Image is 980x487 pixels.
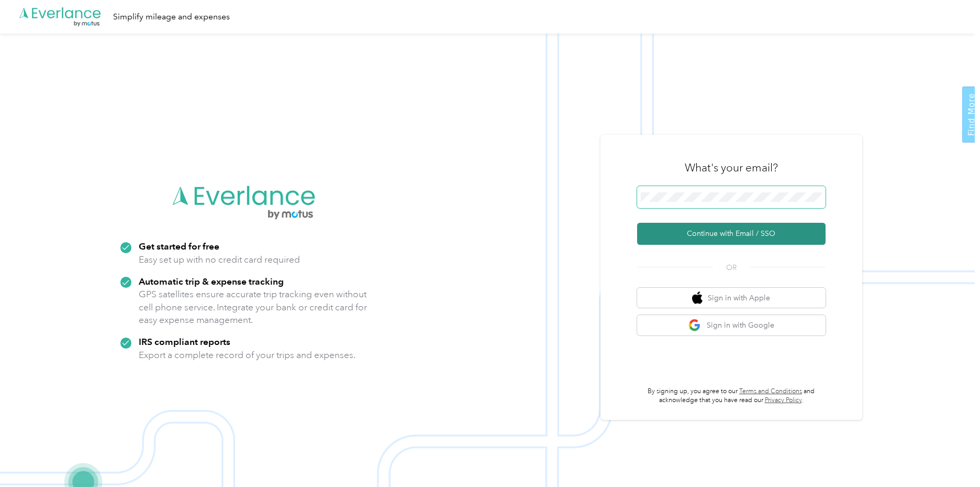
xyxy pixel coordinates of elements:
[139,276,284,287] strong: Automatic trip & expense tracking
[139,349,355,362] p: Export a complete record of your trips and expenses.
[685,160,778,175] h3: What's your email?
[113,10,230,24] div: Simplify mileage and expenses
[637,223,826,245] button: Continue with Email / SSO
[139,253,300,266] p: Easy set up with no credit card required
[765,396,802,404] a: Privacy Policy
[139,241,219,252] strong: Get started for free
[139,336,230,347] strong: IRS compliant reports
[139,288,367,327] p: GPS satellites ensure accurate trip tracking even without cell phone service. Integrate your bank...
[637,387,826,405] p: By signing up, you agree to our and acknowledge that you have read our .
[739,387,802,395] a: Terms and Conditions
[637,315,826,336] button: google logoSign in with Google
[637,288,826,308] button: apple logoSign in with Apple
[713,262,750,273] span: OR
[692,291,703,305] img: apple logo
[688,319,701,332] img: google logo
